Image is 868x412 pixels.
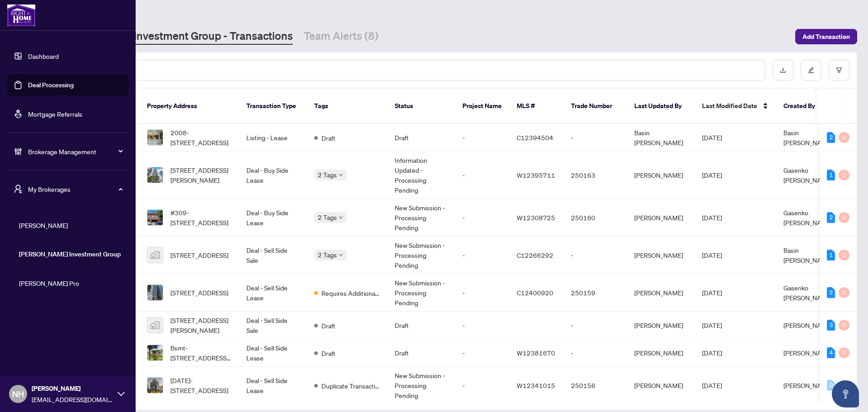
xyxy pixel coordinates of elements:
td: Basin [PERSON_NAME] [627,124,695,152]
span: Last Modified Date [702,101,757,111]
td: [PERSON_NAME] [627,237,695,274]
button: filter [829,60,849,81]
td: [PERSON_NAME] [627,274,695,312]
td: 250160 [564,199,627,237]
a: Team Alerts (8) [304,28,378,45]
span: C12266292 [517,251,553,259]
th: Project Name [455,89,509,124]
td: Draft [387,339,455,367]
span: Gasenko [PERSON_NAME] [783,166,832,184]
td: [PERSON_NAME] [627,199,695,237]
div: 0 [839,212,849,223]
span: [STREET_ADDRESS][PERSON_NAME] [170,315,232,335]
th: Last Modified Date [695,89,776,124]
span: Draft [321,321,335,331]
th: Status [387,89,455,124]
img: thumbnail-img [147,317,163,333]
span: #309-[STREET_ADDRESS] [170,208,232,227]
th: Transaction Type [239,89,307,124]
span: W12308725 [517,213,555,222]
td: 250159 [564,274,627,312]
span: Basin [PERSON_NAME] [783,128,832,147]
div: 2 [827,287,835,298]
td: [PERSON_NAME] [627,339,695,367]
td: - [455,152,509,199]
span: [DATE] [702,133,722,142]
span: Add Transaction [802,29,850,44]
span: [STREET_ADDRESS] [170,250,228,260]
td: Deal - Sell Side Sale [239,237,307,274]
span: [STREET_ADDRESS] [170,288,228,298]
div: 0 [839,347,849,358]
div: 4 [827,347,835,358]
span: down [339,215,343,220]
button: Add Transaction [795,29,857,44]
div: 0 [827,380,835,391]
span: Gasenko [PERSON_NAME] [783,284,832,302]
img: thumbnail-img [147,378,163,393]
th: Created By [776,89,830,124]
td: - [455,124,509,152]
td: New Submission - Processing Pending [387,274,455,312]
span: 2 Tags [318,170,337,180]
img: thumbnail-img [147,345,163,360]
td: Draft [387,124,455,152]
td: [PERSON_NAME] [627,367,695,404]
td: - [455,367,509,404]
span: [DATE] [702,349,722,357]
span: Requires Additional Docs [321,288,380,298]
span: W12381670 [517,349,555,357]
div: 1 [827,170,835,180]
span: user-switch [14,185,23,194]
button: download [773,60,793,81]
th: Last Updated By [627,89,695,124]
span: W12341015 [517,381,555,389]
span: My Brokerages [28,184,122,194]
img: thumbnail-img [147,247,163,263]
span: [DATE] [702,171,722,179]
td: Deal - Buy Side Lease [239,199,307,237]
th: Tags [307,89,387,124]
button: edit [801,60,821,81]
span: 2008-[STREET_ADDRESS] [170,128,232,147]
td: - [564,339,627,367]
span: [DATE] [702,381,722,389]
span: W12395711 [517,171,555,179]
img: thumbnail-img [147,285,163,300]
div: 0 [839,287,849,298]
span: [PERSON_NAME] [783,321,832,329]
span: [PERSON_NAME] [32,384,113,393]
td: Deal - Sell Side Lease [239,339,307,367]
td: - [455,237,509,274]
img: thumbnail-img [147,210,163,225]
span: NH [12,388,24,400]
span: C12400920 [517,289,553,297]
td: 250156 [564,367,627,404]
td: 250163 [564,152,627,199]
a: [PERSON_NAME] Investment Group - Transactions [47,28,293,45]
div: 0 [839,132,849,143]
span: [PERSON_NAME] Investment Group [19,249,122,259]
span: [PERSON_NAME] [783,381,832,389]
a: Mortgage Referrals [28,110,82,118]
td: - [564,312,627,339]
td: - [455,274,509,312]
a: Deal Processing [28,81,74,89]
td: Deal - Sell Side Lease [239,367,307,404]
span: down [339,253,343,257]
span: 2 Tags [318,212,337,223]
th: MLS # [509,89,564,124]
span: download [780,67,786,73]
div: 3 [827,320,835,331]
span: C12394504 [517,133,553,142]
button: Open asap [832,380,859,407]
span: [DATE] [702,251,722,259]
td: Listing - Lease [239,124,307,152]
span: Gasenko [PERSON_NAME] [783,208,832,227]
td: [PERSON_NAME] [627,312,695,339]
span: [EMAIL_ADDRESS][DOMAIN_NAME] [32,394,113,404]
span: [DATE]-[STREET_ADDRESS] [170,375,232,395]
span: Draft [321,133,335,143]
span: [DATE] [702,289,722,297]
td: New Submission - Processing Pending [387,199,455,237]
